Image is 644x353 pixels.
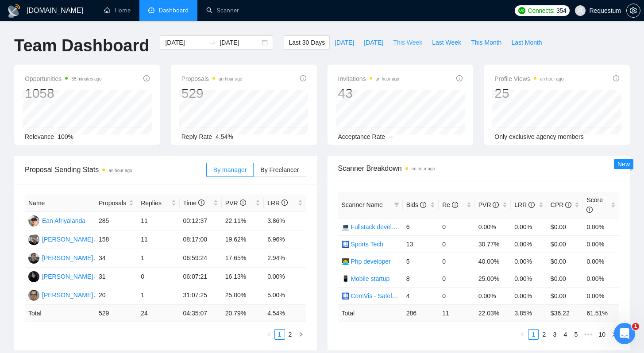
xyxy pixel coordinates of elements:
a: AK[PERSON_NAME] [28,272,93,280]
a: setting [626,7,640,14]
td: 30.77% [475,235,511,253]
td: 286 [403,304,439,322]
td: 6.96% [264,230,306,249]
td: 0.00% [583,235,619,253]
td: 4 [403,287,439,304]
td: 06:59:24 [180,249,222,268]
a: 🛄 Sports Tech [342,241,384,248]
span: info-circle [493,202,499,208]
time: an hour ago [376,77,399,81]
li: Next Page [296,329,306,340]
time: an hour ago [108,168,132,173]
li: 1 [528,329,539,340]
div: [PERSON_NAME] [42,234,93,244]
button: This Week [388,35,427,50]
td: Total [338,304,403,322]
td: 1 [137,286,179,305]
li: 3 [549,329,560,340]
td: 529 [95,305,137,322]
td: 11 [137,230,179,249]
th: Proposals [95,195,137,212]
div: 25 [494,85,563,102]
td: 31 [95,268,137,286]
span: Proposals [181,73,243,84]
th: Name [25,195,95,212]
td: 0.00% [583,270,619,287]
time: an hour ago [219,77,242,81]
td: 0 [439,218,475,235]
td: $0.00 [547,253,583,270]
td: 0.00% [511,218,547,235]
td: 0.00% [511,235,547,253]
div: [PERSON_NAME] [42,253,93,263]
span: Scanner Breakdown [338,163,620,174]
span: Relevance [25,133,54,140]
li: Next Page [609,329,619,340]
li: Previous Page [517,329,528,340]
h1: Team Dashboard [14,35,149,56]
td: 22.03 % [475,304,511,322]
td: 0 [439,287,475,304]
span: right [298,332,304,337]
span: Last Week [432,38,461,47]
span: By manager [213,166,247,173]
td: 285 [95,212,137,230]
td: 158 [95,230,137,249]
span: info-circle [452,202,458,208]
li: 2 [539,329,549,340]
td: 17.65% [222,249,264,268]
td: 16.13% [222,268,264,286]
span: By Freelancer [260,166,299,173]
span: info-circle [613,75,619,81]
button: Last 30 Days [284,35,330,50]
td: 0 [439,270,475,287]
button: [DATE] [330,35,359,50]
td: 34 [95,249,137,268]
span: Replies [141,198,169,208]
div: [PERSON_NAME] [42,272,93,281]
a: 2 [285,330,295,339]
span: PVR [225,200,246,207]
span: Score [586,196,603,213]
span: to [209,39,216,46]
iframe: Intercom live chat [614,323,635,344]
td: 19.62% [222,230,264,249]
img: IK [28,290,39,301]
li: 1 [274,329,285,340]
span: Scanner Name [342,201,383,208]
td: 20 [95,286,137,305]
td: $0.00 [547,287,583,304]
a: homeHome [104,7,131,14]
a: 5 [571,330,581,339]
span: filter [392,198,401,211]
span: Last 30 Days [289,38,325,47]
a: 👨‍💻 Php developer [342,258,391,265]
span: info-circle [282,200,288,206]
span: This Month [471,38,501,47]
input: Start date [165,38,205,47]
span: 354 [556,6,566,15]
span: CPR [551,201,571,208]
a: 1 [528,330,538,339]
span: Proposal Sending Stats [25,164,206,175]
a: 📱 Mobile startup [342,275,390,282]
td: 0.00% [475,287,511,304]
div: 1058 [25,85,102,102]
span: info-circle [586,207,593,213]
td: 5 [403,253,439,270]
div: [PERSON_NAME] [42,290,93,300]
span: Bids [406,201,426,208]
td: $ 36.22 [547,304,583,322]
span: Reply Rate [181,133,212,140]
td: 08:17:00 [180,230,222,249]
img: upwork-logo.png [518,7,525,14]
a: 💻 Fullstack development [342,223,413,230]
span: Profile Views [494,73,563,84]
td: 0.00% [511,287,547,304]
img: AS [28,253,39,264]
time: an hour ago [540,77,563,81]
span: [DATE] [335,38,354,47]
div: 43 [338,85,399,102]
td: 13 [403,235,439,253]
td: 0.00% [583,287,619,304]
